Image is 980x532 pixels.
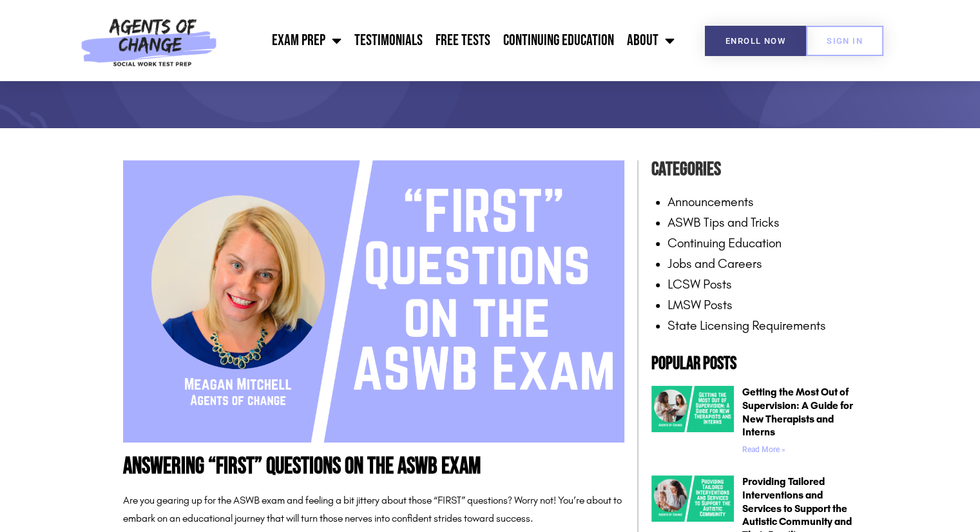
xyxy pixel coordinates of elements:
[651,475,734,522] img: Providing Tailored Interventions and Services to Support the Autistic Community
[123,455,624,479] h1: Answering “FIRST” Questions on the ASWB Exam
[742,386,853,438] a: Getting the Most Out of Supervision: A Guide for New Therapists and Interns
[651,355,858,373] h2: Popular Posts
[348,24,429,57] a: Testimonials
[668,235,782,251] a: Continuing Education
[651,386,734,432] img: Getting the Most Out of Supervision A Guide for New Therapists and Interns
[497,24,620,57] a: Continuing Education
[429,24,497,57] a: Free Tests
[265,24,348,57] a: Exam Prep
[827,37,863,45] span: SIGN IN
[668,256,762,271] a: Jobs and Careers
[742,445,785,454] a: Read more about Getting the Most Out of Supervision: A Guide for New Therapists and Interns
[620,24,681,57] a: About
[806,26,883,56] a: SIGN IN
[668,276,732,292] a: LCSW Posts
[725,37,785,45] span: Enroll Now
[668,214,780,230] a: ASWB Tips and Tricks
[668,194,754,209] a: Announcements
[123,491,624,529] p: Are you gearing up for the ASWB exam and feeling a bit jittery about those “FIRST” questions? Wor...
[651,386,734,459] a: Getting the Most Out of Supervision A Guide for New Therapists and Interns
[651,154,858,185] h4: Categories
[668,318,826,333] a: State Licensing Requirements
[224,24,681,57] nav: Menu
[705,26,806,56] a: Enroll Now
[668,297,733,312] a: LMSW Posts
